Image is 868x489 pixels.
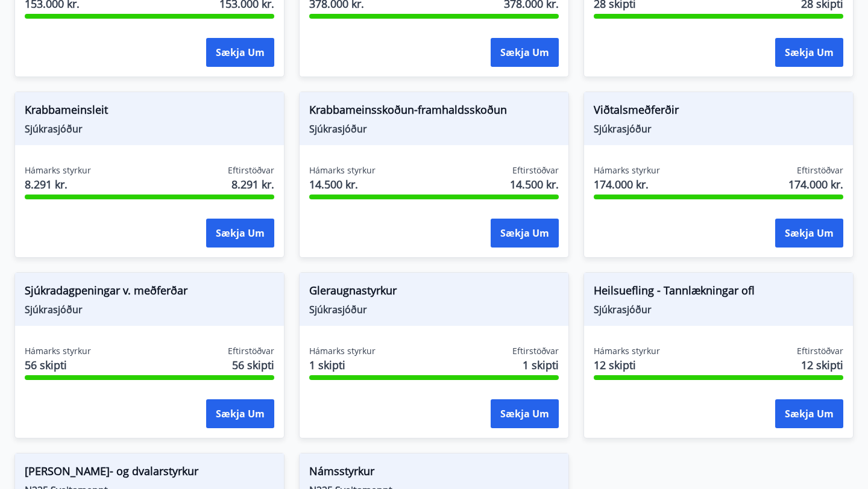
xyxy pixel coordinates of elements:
[25,122,274,135] span: Sjúkrasjóður
[231,176,274,192] span: 8.291 kr.
[25,176,91,192] span: 8.291 kr.
[594,164,660,176] span: Hámarks styrkur
[309,463,559,484] span: Námsstyrkur
[512,345,559,357] span: Eftirstöðvar
[25,303,274,316] span: Sjúkrasjóður
[25,282,274,303] span: Sjúkradagpeningar v. meðferðar
[775,38,843,67] button: Sækja um
[491,399,559,428] button: Sækja um
[523,357,559,373] span: 1 skipti
[309,303,559,316] span: Sjúkrasjóður
[25,164,91,176] span: Hámarks styrkur
[25,357,91,373] span: 56 skipti
[594,102,843,122] span: Viðtalsmeðferðir
[232,357,274,373] span: 56 skipti
[788,176,843,192] span: 174.000 kr.
[594,176,660,192] span: 174.000 kr.
[25,463,274,484] span: [PERSON_NAME]- og dvalarstyrkur
[309,122,559,135] span: Sjúkrasjóður
[309,176,376,192] span: 14.500 kr.
[594,303,843,316] span: Sjúkrasjóður
[797,345,843,357] span: Eftirstöðvar
[797,164,843,176] span: Eftirstöðvar
[228,345,274,357] span: Eftirstöðvar
[801,357,843,373] span: 12 skipti
[512,164,559,176] span: Eftirstöðvar
[594,282,843,303] span: Heilsuefling - Tannlækningar ofl
[228,164,274,176] span: Eftirstöðvar
[775,219,843,248] button: Sækja um
[491,38,559,67] button: Sækja um
[510,176,559,192] span: 14.500 kr.
[594,122,843,135] span: Sjúkrasjóður
[25,345,91,357] span: Hámarks styrkur
[206,219,274,248] button: Sækja um
[206,38,274,67] button: Sækja um
[25,102,274,122] span: Krabbameinsleit
[206,399,274,428] button: Sækja um
[491,219,559,248] button: Sækja um
[594,357,660,373] span: 12 skipti
[775,399,843,428] button: Sækja um
[594,345,660,357] span: Hámarks styrkur
[309,357,376,373] span: 1 skipti
[309,102,559,122] span: Krabbameinsskoðun-framhaldsskoðun
[309,345,376,357] span: Hámarks styrkur
[309,282,559,303] span: Gleraugnastyrkur
[309,164,376,176] span: Hámarks styrkur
